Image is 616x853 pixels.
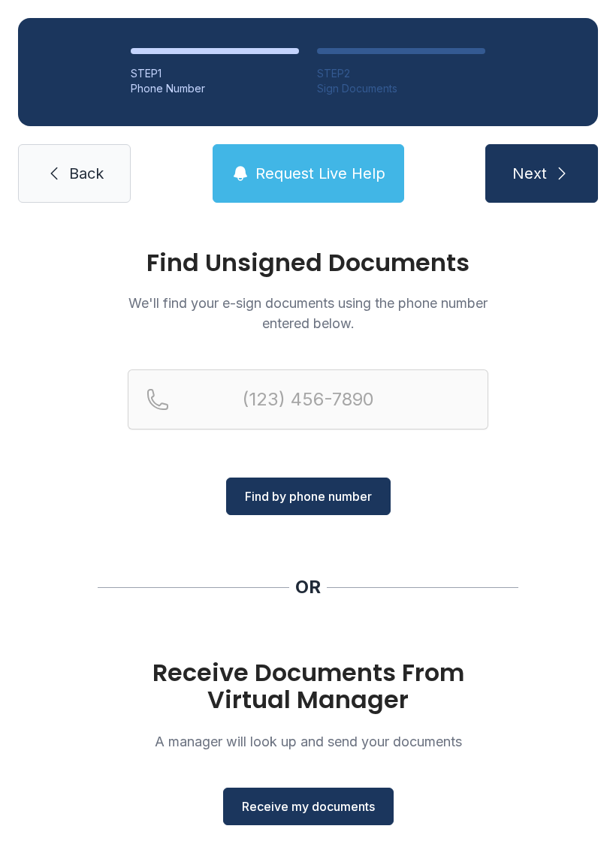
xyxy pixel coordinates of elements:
[128,369,488,430] input: Reservation phone number
[69,163,104,184] span: Back
[255,163,385,184] span: Request Live Help
[295,575,321,599] div: OR
[317,66,485,81] div: STEP 2
[131,81,299,96] div: Phone Number
[128,659,488,713] h1: Receive Documents From Virtual Manager
[512,163,547,184] span: Next
[128,293,488,333] p: We'll find your e-sign documents using the phone number entered below.
[128,731,488,752] p: A manager will look up and send your documents
[242,797,375,815] span: Receive my documents
[245,487,372,505] span: Find by phone number
[128,251,488,275] h1: Find Unsigned Documents
[317,81,485,96] div: Sign Documents
[131,66,299,81] div: STEP 1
